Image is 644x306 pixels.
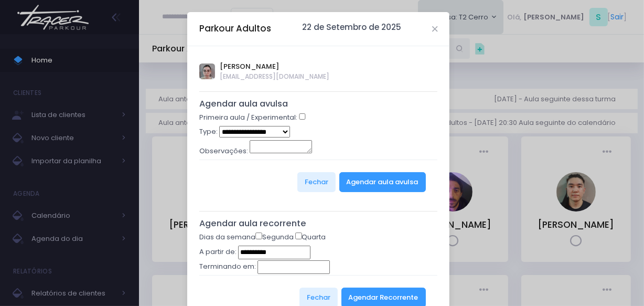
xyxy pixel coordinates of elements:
[220,61,330,72] span: [PERSON_NAME]
[199,247,237,257] label: A partir de:
[302,23,401,32] h6: 22 de Setembro de 2025
[199,22,271,35] h5: Parkour Adultos
[199,146,248,156] label: Observações:
[199,126,218,137] label: Type:
[297,172,336,192] button: Fechar
[199,112,297,123] label: Primeira aula / Experimental:
[199,99,438,109] h5: Agendar aula avulsa
[295,232,326,242] label: Quarta
[255,233,262,239] input: Segunda
[339,172,426,192] button: Agendar aula avulsa
[295,233,302,239] input: Quarta
[432,26,437,31] button: Close
[199,218,438,229] h5: Agendar aula recorrente
[199,261,256,272] label: Terminando em:
[255,232,294,242] label: Segunda
[220,72,330,81] span: [EMAIL_ADDRESS][DOMAIN_NAME]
